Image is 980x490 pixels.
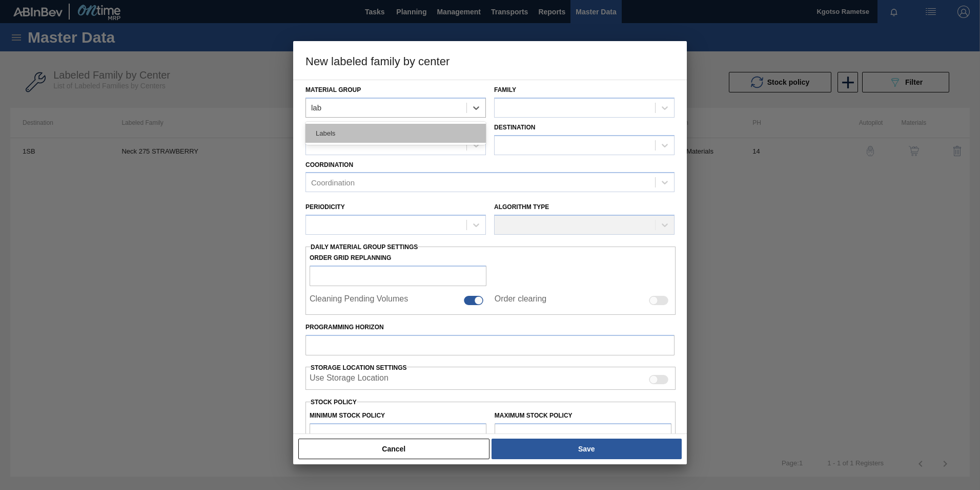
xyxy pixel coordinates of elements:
label: Periodicity [305,203,345,211]
label: Algorithm Type [494,203,549,211]
label: Order clearing [495,294,546,307]
div: Coordination [311,178,355,187]
label: When enabled, the system will display stocks from different storage locations. [310,373,389,386]
span: Daily Material Group Settings [311,243,418,251]
label: Stock Policy [311,399,357,406]
span: Storage Location Settings [311,364,407,371]
h3: New labeled family by center [293,41,687,80]
button: Save [492,439,682,459]
label: Family [494,86,516,93]
label: Material Group [305,86,361,93]
label: Coordination [305,161,353,168]
label: Order Grid Replanning [310,251,486,266]
label: Maximum Stock Policy [495,412,573,419]
label: Minimum Stock Policy [310,412,385,419]
div: Labels [305,124,486,143]
label: Destination [494,124,535,131]
button: Cancel [298,439,489,459]
label: Programming Horizon [305,320,675,335]
label: Cleaning Pending Volumes [310,294,408,307]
